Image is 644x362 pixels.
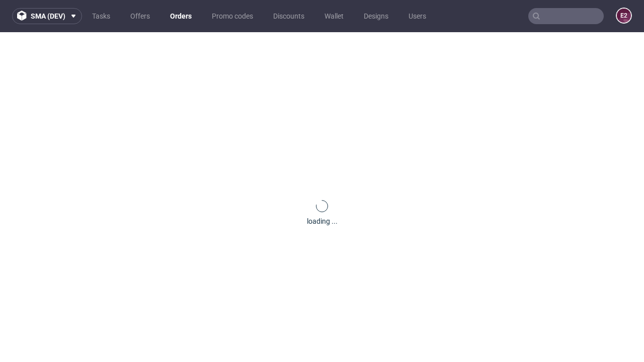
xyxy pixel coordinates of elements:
[267,8,310,24] a: Discounts
[403,8,432,24] a: Users
[318,8,350,24] a: Wallet
[12,8,82,24] button: sma (dev)
[31,13,65,20] span: sma (dev)
[358,8,394,24] a: Designs
[124,8,156,24] a: Offers
[164,8,198,24] a: Orders
[86,8,116,24] a: Tasks
[307,216,338,226] div: loading ...
[206,8,259,24] a: Promo codes
[617,9,631,23] figcaption: e2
